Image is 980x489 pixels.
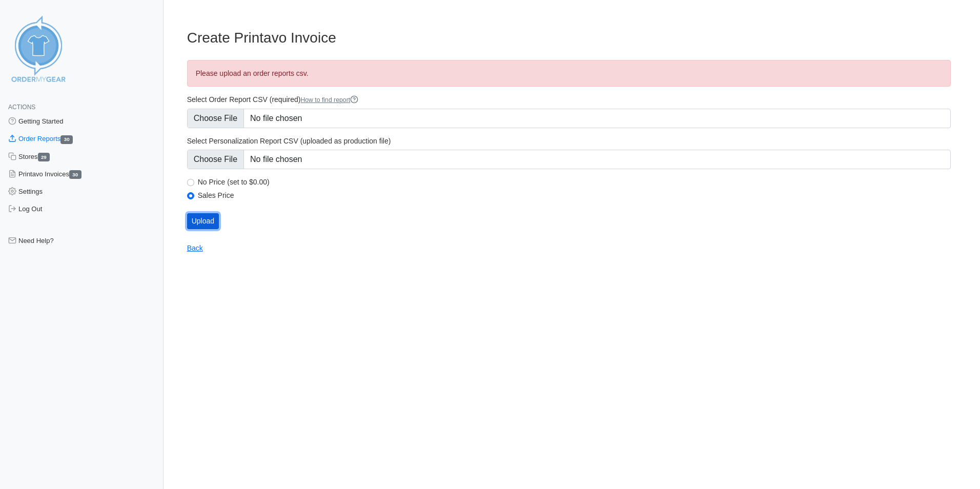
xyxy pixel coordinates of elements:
[187,95,951,105] label: Select Order Report CSV (required)
[60,135,73,144] span: 30
[69,170,81,179] span: 30
[187,213,219,229] input: Upload
[187,29,951,47] h3: Create Printavo Invoice
[187,60,951,87] div: Please upload an order reports csv.
[8,104,35,111] span: Actions
[38,153,50,161] span: 29
[300,96,358,104] a: How to find report
[187,136,951,146] label: Select Personalization Report CSV (uploaded as production file)
[198,177,951,187] label: No Price (set to $0.00)
[187,244,203,252] a: Back
[198,191,951,200] label: Sales Price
